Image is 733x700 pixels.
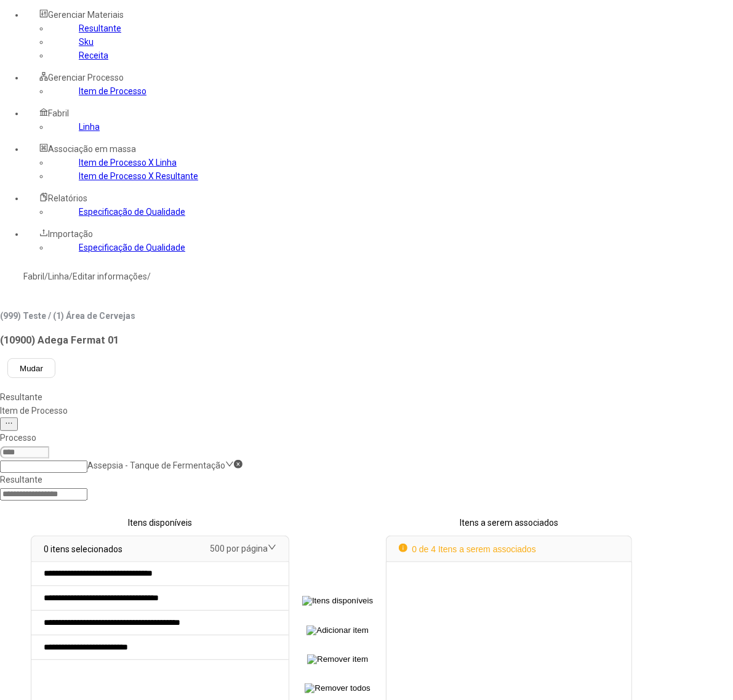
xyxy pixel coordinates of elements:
[48,144,136,154] span: Associação em massa
[23,272,44,281] a: Fabril
[79,23,121,33] a: Resultante
[44,542,122,556] p: 0 itens selecionados
[147,272,151,281] nz-breadcrumb-separator: /
[79,86,146,96] a: Item de Processo
[399,542,536,556] p: 0 de 4 Itens a serem associados
[79,50,108,60] a: Receita
[44,272,48,281] nz-breadcrumb-separator: /
[31,516,289,529] p: Itens disponíveis
[48,229,93,239] span: Importação
[302,596,373,606] img: Itens disponíveis
[73,272,147,281] a: Editar informações
[48,272,69,281] a: Linha
[20,364,43,373] span: Mudar
[79,122,100,132] a: Linha
[79,207,185,217] a: Especificação de Qualidade
[79,158,177,167] a: Item de Processo X Linha
[48,10,124,20] span: Gerenciar Materiais
[210,544,268,553] nz-select-item: 500 por página
[305,683,370,693] img: Remover todos
[48,108,69,118] span: Fabril
[7,358,55,378] button: Mudar
[69,272,73,281] nz-breadcrumb-separator: /
[386,516,632,529] p: Itens a serem associados
[79,37,94,47] a: Sku
[48,73,124,82] span: Gerenciar Processo
[79,243,185,252] a: Especificação de Qualidade
[87,461,225,470] nz-select-item: Assepsia - Tanque de Fermentação
[306,626,368,635] img: Adicionar item
[307,654,368,664] img: Remover item
[48,193,87,203] span: Relatórios
[79,171,198,181] a: Item de Processo X Resultante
